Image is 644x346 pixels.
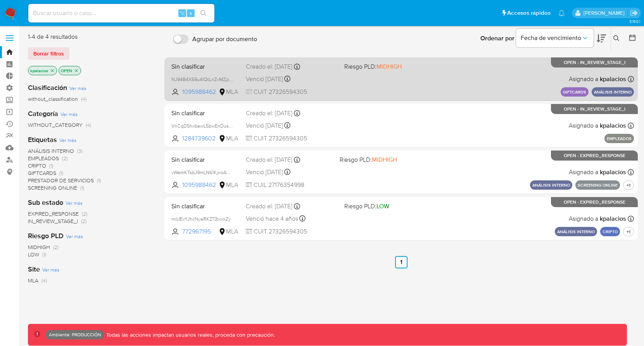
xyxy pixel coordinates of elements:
[507,9,551,17] span: Accesos rápidos
[190,9,192,17] span: s
[584,9,627,17] p: kevin.palacios@mercadolibre.com
[49,333,101,336] p: Ambiente: PRODUCCIÓN
[630,9,638,17] a: Salir
[558,10,565,16] a: Notificaciones
[195,8,211,19] button: search-icon
[179,9,185,17] span: ⌥
[104,331,275,339] p: Todas las acciones impactan usuarios reales, proceda con precaución.
[28,8,214,18] input: Buscar usuario o caso...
